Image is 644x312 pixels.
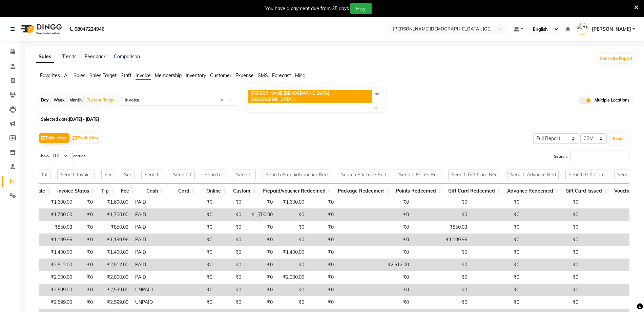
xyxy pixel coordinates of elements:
td: ₹0 [276,259,308,271]
th: Gift Card Issued: activate to sort column ascending [562,184,611,198]
td: ₹2,512.00 [337,259,412,271]
td: ₹0 [216,259,245,271]
td: ₹0 [216,196,245,208]
b: 08047224946 [75,20,104,39]
td: ₹0 [276,208,308,221]
td: UNPAID [132,296,176,309]
td: ₹1,400.00 [276,246,308,259]
a: Feedback [85,53,106,60]
td: ₹0 [308,208,337,221]
td: ₹0 [412,208,471,221]
th: Invoice Status: activate to sort column ascending [54,184,98,198]
td: ₹0 [582,296,640,309]
select: Showentries [49,151,73,161]
td: ₹0 [412,196,471,208]
td: ₹0 [195,221,216,233]
td: ₹1,700.00 [245,208,276,221]
td: ₹0 [471,221,523,233]
td: ₹0 [582,221,640,233]
td: ₹0 [337,208,412,221]
img: Rizwana [577,23,588,35]
input: Search Gift Card Issued [565,170,607,180]
td: ₹2,000.00 [40,271,76,284]
input: Search Prepaid/voucher Redeemed [263,170,331,180]
input: Search Fee [121,170,134,180]
th: Custom: activate to sort column ascending [230,184,259,198]
td: ₹2,599.00 [40,296,76,309]
td: UNPAID [132,284,176,296]
td: ₹1,199.96 [96,233,132,246]
td: ₹0 [245,271,276,284]
input: Search: [570,151,629,161]
td: ₹0 [308,221,337,233]
input: Search Gift Card Redeemed [448,170,500,180]
td: ₹0 [276,233,308,246]
span: [PERSON_NAME][DEMOGRAPHIC_DATA], [GEOGRAPHIC_DATA] [250,91,330,102]
td: ₹0 [195,271,216,284]
td: ₹0 [337,246,412,259]
th: Prepaid/voucher Redeemed: activate to sort column ascending [259,184,334,198]
th: Package Redeemed: activate to sort column ascending [334,184,393,198]
input: Search Online [202,170,226,180]
td: ₹0 [195,246,216,259]
td: ₹2,512.00 [96,259,132,271]
td: PAID [132,196,176,208]
td: ₹1,400.00 [96,246,132,259]
td: ₹0 [195,259,216,271]
td: ₹0 [216,246,245,259]
td: ₹0 [582,284,640,296]
td: ₹2,000.00 [276,271,308,284]
td: ₹0 [216,221,245,233]
td: ₹0 [523,196,582,208]
td: ₹1,400.00 [40,246,76,259]
td: ₹0 [76,233,96,246]
td: ₹0 [337,284,412,296]
td: ₹0 [582,259,640,271]
td: ₹0 [523,246,582,259]
span: Invoice [136,72,151,79]
td: ₹0 [337,271,412,284]
button: Pay [350,3,372,14]
a: Trends [62,53,77,60]
td: ₹0 [582,271,640,284]
th: Advance Redeemed: activate to sort column ascending [504,184,562,198]
input: Search Invoice Status [57,170,95,180]
td: ₹0 [308,233,337,246]
td: ₹0 [523,221,582,233]
td: ₹0 [337,233,412,246]
div: You have a payment due from 35 days [265,5,349,12]
td: PAID [132,221,176,233]
td: ₹0 [216,233,245,246]
div: Week [52,95,66,105]
td: ₹1,199.96 [412,233,471,246]
button: Pivot View [71,133,101,143]
input: Search Tip [101,170,114,180]
input: Search Cash [141,170,163,180]
td: ₹1,600.00 [276,196,308,208]
td: ₹2,000.00 [96,271,132,284]
td: ₹0 [216,271,245,284]
span: Sales [74,72,85,79]
th: Tip: activate to sort column ascending [98,184,118,198]
td: ₹0 [308,284,337,296]
div: Day [39,95,50,105]
span: Inventory [186,72,206,79]
td: ₹0 [245,233,276,246]
th: Cash: activate to sort column ascending [138,184,167,198]
td: ₹0 [195,233,216,246]
td: ₹0 [471,271,523,284]
input: Search Advance Redeemed [507,170,559,180]
td: ₹0 [471,196,523,208]
td: ₹0 [76,246,96,259]
th: Online: activate to sort column ascending [198,184,230,198]
th: Points Redeemed: activate to sort column ascending [393,184,445,198]
td: ₹0 [308,196,337,208]
td: ₹0 [245,259,276,271]
a: Sales [36,51,54,63]
span: Sales Target [89,72,117,79]
td: ₹0 [337,296,412,309]
td: ₹0 [308,259,337,271]
td: ₹0 [582,208,640,221]
span: Favorites [40,72,60,79]
td: ₹0 [308,246,337,259]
